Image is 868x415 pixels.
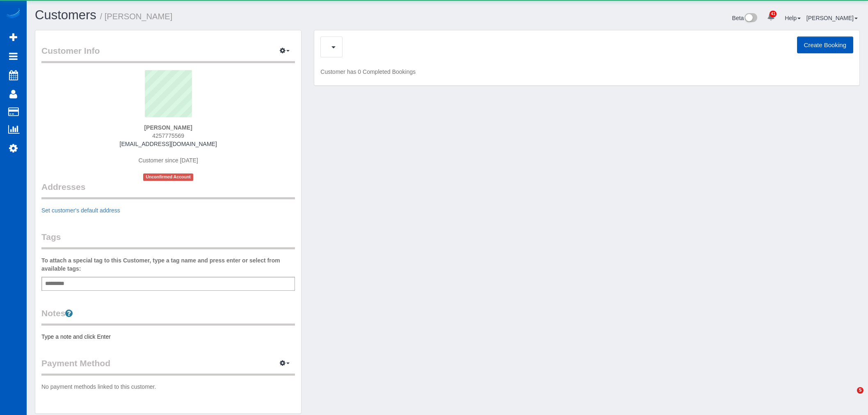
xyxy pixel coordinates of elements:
legend: Payment Method [41,357,295,376]
strong: [PERSON_NAME] [144,124,192,131]
a: Beta [732,15,758,21]
legend: Customer Info [41,45,295,63]
pre: Type a note and click Enter [41,333,295,341]
legend: Tags [41,231,295,249]
a: 41 [763,8,779,26]
iframe: Intercom live chat [840,387,860,407]
label: To attach a special tag to this Customer, type a tag name and press enter or select from availabl... [41,256,295,273]
img: New interface [744,13,757,24]
a: [PERSON_NAME] [806,15,858,21]
a: Set customer's default address [41,207,120,214]
span: Customer since [DATE] [139,157,198,164]
span: 41 [770,11,777,17]
a: Help [785,15,801,21]
p: Customer has 0 Completed Bookings [320,68,853,76]
small: / [PERSON_NAME] [100,12,173,21]
img: Automaid Logo [5,8,21,20]
a: [EMAIL_ADDRESS][DOMAIN_NAME] [120,141,217,147]
a: Customers [35,8,96,22]
span: 4257775569 [152,132,184,139]
button: Create Booking [797,36,853,54]
span: Unconfirmed Account [143,173,193,180]
p: No payment methods linked to this customer. [41,383,295,391]
legend: Notes [41,307,295,326]
span: 5 [857,387,863,394]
